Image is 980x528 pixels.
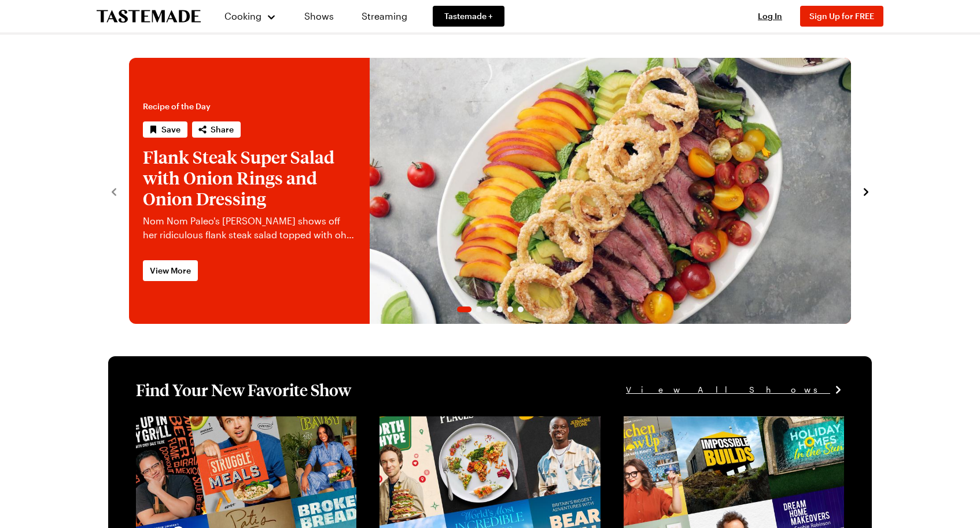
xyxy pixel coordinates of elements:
button: Log In [747,10,793,22]
a: View All Shows [626,383,844,396]
span: Go to slide 5 [507,307,513,312]
span: View All Shows [626,383,830,396]
span: View More [150,265,191,276]
a: View full content for [object Object] [624,418,782,429]
button: Save recipe [143,121,187,138]
button: navigate to previous item [108,184,120,198]
span: Go to slide 6 [518,307,524,312]
span: Log In [758,11,782,21]
a: Tastemade + [433,6,504,27]
span: Go to slide 4 [497,307,503,312]
h1: Find Your New Favorite Show [136,379,351,400]
a: View More [143,260,198,281]
span: Go to slide 3 [487,307,492,312]
span: Go to slide 1 [457,307,471,312]
button: Share [192,121,241,138]
a: View full content for [object Object] [380,418,537,429]
a: View full content for [object Object] [136,418,294,429]
span: Go to slide 2 [476,307,482,312]
button: Cooking [224,2,277,30]
a: To Tastemade Home Page [97,10,201,23]
div: 1 / 6 [129,58,851,324]
span: Tastemade + [444,10,493,22]
span: Sign Up for FREE [809,11,874,21]
button: navigate to next item [860,184,872,198]
button: Sign Up for FREE [800,6,883,27]
span: Save [161,124,180,135]
span: Share [211,124,234,135]
span: Cooking [224,10,261,21]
